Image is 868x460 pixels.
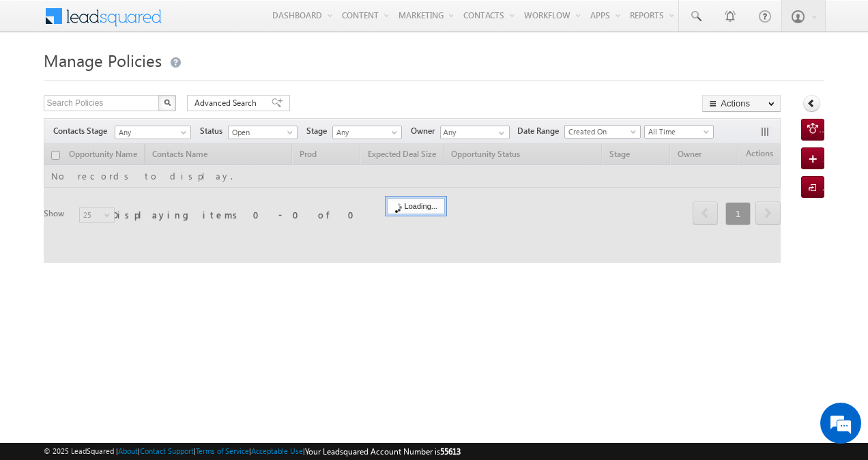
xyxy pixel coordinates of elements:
a: Terms of Service [196,446,249,455]
span: Owner [411,125,440,137]
a: Created On [564,125,641,139]
a: Any [332,126,402,139]
span: All Time [645,126,710,138]
span: Any [115,126,186,139]
input: Type to Search [440,126,510,139]
a: Any [115,126,191,139]
a: About [118,446,138,455]
span: Advanced Search [194,97,261,109]
span: Status [200,125,228,137]
span: © 2025 LeadSquared | | | | | [44,445,461,458]
span: Created On [565,126,636,138]
a: Acceptable Use [251,446,303,455]
span: Open [229,126,293,139]
a: All Time [644,125,714,139]
a: Open [228,126,298,139]
span: 55613 [440,446,461,457]
span: Any [333,126,398,139]
div: Loading... [387,198,445,214]
span: Your Leadsquared Account Number is [305,446,461,457]
a: Show All Items [491,126,508,140]
img: Search [164,99,171,106]
span: Manage Policies [44,49,162,71]
span: Contacts Stage [53,125,113,137]
span: Stage [306,125,332,137]
button: Actions [702,95,781,112]
span: Date Range [517,125,564,137]
a: Contact Support [140,446,194,455]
